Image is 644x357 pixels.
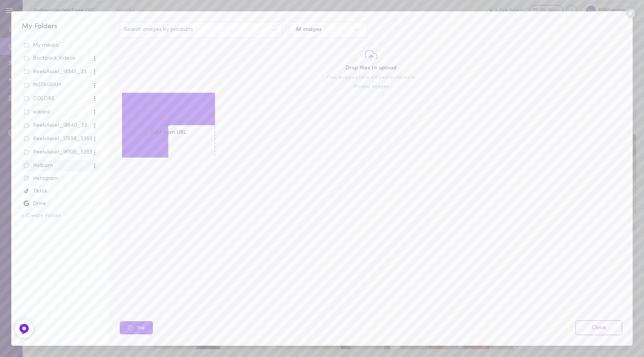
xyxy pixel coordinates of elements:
span: My Folders [22,23,58,30]
img: Feedback Button [18,323,30,335]
div: ReelsAsset_17598_3393 [24,135,92,143]
div: edited [24,109,92,116]
span: unsorted [22,40,99,51]
span: Drop files to upload [345,64,397,72]
div: Drive [24,200,97,208]
div: ReelsAsset_18926_3393 [24,149,92,156]
div: ReelsAsset_18640_3393 [24,122,92,129]
span: Search images by products [124,27,193,32]
span: ReelsAsset_17598_3393 [22,133,99,144]
div: All images [296,27,322,32]
span: ReelsAsset_18345_3393 [22,66,99,77]
span: Product Images [354,84,389,90]
span: Files dropped here will be transfered to [327,75,415,80]
span: ReelsAsset_18640_3393 [22,120,99,131]
div: Search images by productsAll imagesDrop files to uploadFiles dropped here will be transfered toPr... [109,11,632,345]
span: INSTAGRAM [22,79,99,90]
a: Close [575,320,622,335]
span: COLORS [22,93,99,104]
div: Instagram [24,175,97,182]
span: Holborn [22,160,99,171]
span: Backpack Videos [22,52,99,64]
button: + Create Folder [22,213,61,219]
div: Tiktok [24,188,97,195]
span: or [151,121,186,129]
button: Tag [120,321,153,334]
span: ReelsAsset_18926_3393 [22,146,99,158]
div: COLORS [24,95,92,103]
div: Holborn [24,162,92,170]
span: edited [22,106,99,117]
div: Backpack Videos [24,55,92,62]
span: Add from URL [151,130,186,135]
div: ReelsAsset_18345_3393 [24,68,92,76]
div: INSTAGRAM [24,81,92,89]
div: My media [24,42,97,49]
label: Upload media [151,114,186,122]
